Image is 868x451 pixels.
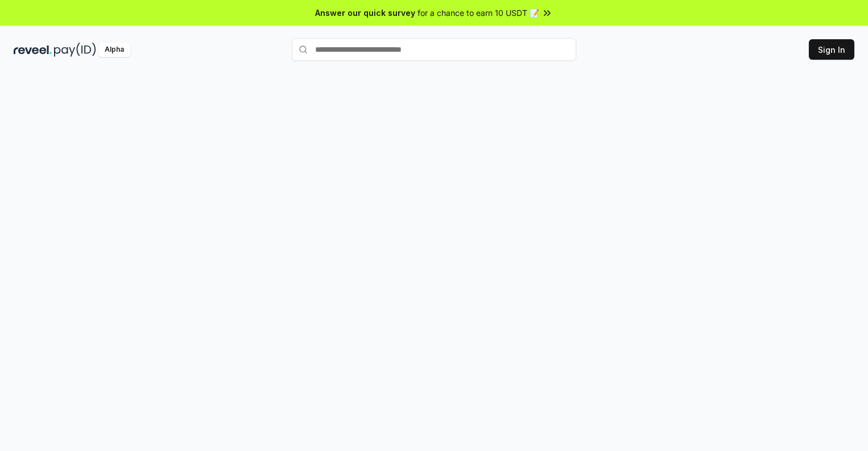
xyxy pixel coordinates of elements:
[418,7,539,19] span: for a chance to earn 10 USDT 📝
[98,43,130,57] div: Alpha
[14,43,52,57] img: reveel_dark
[809,39,854,60] button: Sign In
[315,7,415,19] span: Answer our quick survey
[54,43,96,57] img: pay_id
